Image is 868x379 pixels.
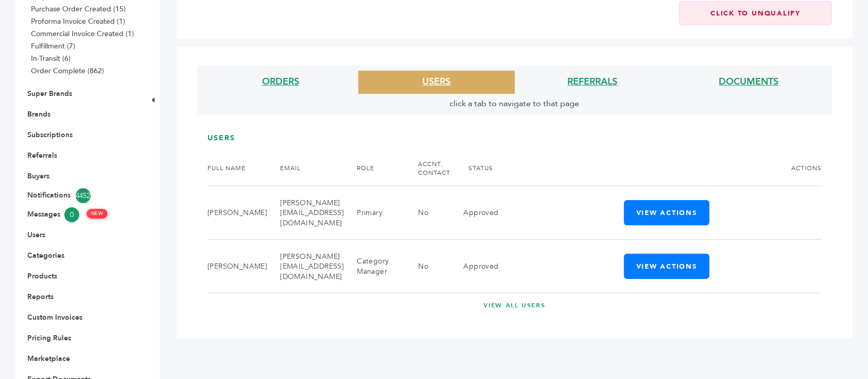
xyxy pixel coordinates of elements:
a: USERS [422,75,450,88]
th: ACCNT. CONTACT [406,151,451,186]
a: Fulfillment (7) [31,41,75,51]
a: Messages0 NEW [27,207,132,222]
a: REFERRALS [568,75,618,88]
a: Categories [27,251,64,260]
a: VIEW ALL USERS [207,301,822,310]
button: View Actions [624,200,709,225]
td: [PERSON_NAME] [207,186,267,240]
td: [PERSON_NAME][EMAIL_ADDRESS][DOMAIN_NAME] [267,186,344,240]
a: Brands [27,109,50,119]
a: Referrals [27,151,57,160]
th: ROLE [344,151,405,186]
td: Approved [451,240,499,293]
td: No [406,240,451,293]
a: Pricing Rules [27,333,71,343]
a: Users [27,230,45,240]
a: Notifications4452 [27,188,132,203]
a: Proforma Invoice Created (1) [31,17,125,26]
th: EMAIL [267,151,344,186]
a: Super Brands [27,89,72,98]
span: NEW [86,209,108,219]
th: FULL NAME [207,151,267,186]
td: Category Manager [344,240,405,293]
button: View Actions [624,254,709,279]
span: 4452 [76,188,91,203]
td: Approved [451,186,499,240]
a: Reports [27,292,54,302]
td: [PERSON_NAME] [207,240,267,293]
a: Subscriptions [27,130,73,140]
span: 0 [64,207,79,222]
a: Marketplace [27,354,70,364]
a: Commercial Invoice Created (1) [31,29,134,39]
a: ORDERS [262,75,299,88]
a: Buyers [27,171,49,181]
a: Products [27,271,57,281]
a: DOCUMENTS [719,75,778,88]
span: click a tab to navigate to that page [450,98,580,109]
th: STATUS [451,151,499,186]
a: Custom Invoices [27,312,82,322]
a: Click to Unqualify [679,1,832,25]
td: Primary [344,186,405,240]
td: No [406,186,451,240]
a: Order Complete (862) [31,66,104,76]
a: Purchase Order Created (15) [31,4,126,14]
th: ACTIONS [499,151,822,186]
td: [PERSON_NAME][EMAIL_ADDRESS][DOMAIN_NAME] [267,240,344,293]
h3: USERS [207,133,822,151]
a: In-Transit (6) [31,54,71,63]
